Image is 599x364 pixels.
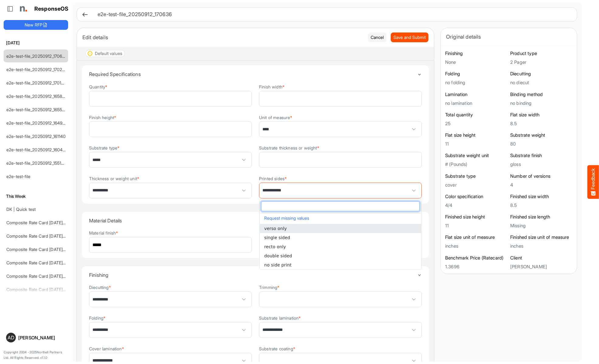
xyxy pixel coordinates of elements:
[445,91,507,98] h6: Lamination
[6,233,106,239] a: Composite Rate Card [DATE] mapping test_deleted
[445,141,507,146] h5: 11
[4,350,68,360] p: Copyright 2004 - 2025 Northell Partners Ltd. All Rights Reserved. v 1.1.0
[510,71,572,77] h6: Diecutting
[6,53,67,59] a: e2e-test-file_20250912_170636
[445,203,507,208] h5: 4/4
[510,112,572,118] h6: Flat size width
[34,6,69,12] h1: ResponseOS
[445,153,507,159] h6: Substrate weight unit
[510,91,572,98] h6: Binding method
[445,121,507,126] h5: 25
[89,231,118,235] label: Material finish
[6,94,67,99] a: e2e-test-file_20250912_165858
[6,107,68,112] a: e2e-test-file_20250912_165500
[445,50,507,57] h6: Finishing
[264,235,290,240] span: single sided
[6,220,78,225] a: Composite Rate Card [DATE]_smaller
[393,34,426,41] span: Save and Submit
[510,234,572,240] h6: Finished size unit of measure
[98,12,567,17] h6: e2e-test-file_20250912_170636
[445,194,507,200] h6: Color specification
[510,50,572,57] h6: Product type
[445,101,507,106] h5: no lamination
[89,115,116,120] label: Finish height
[510,153,572,159] h6: Substrate finish
[587,165,599,199] button: Feedback
[264,263,292,267] span: no side print
[264,226,287,231] span: verso only
[445,234,507,240] h6: Flat size unit of measure
[510,182,572,187] h5: 4
[263,214,418,222] button: Request missing values
[95,51,122,56] div: Default values
[445,214,507,220] h6: Finished size height
[259,84,285,89] label: Finish width
[8,335,14,340] span: AD
[6,160,66,166] a: e2e-test-file_20250912_155107
[89,212,422,229] summary: Toggle content
[89,346,124,351] label: Cover lamination
[510,80,572,85] h5: no diecut
[89,266,422,284] summary: Toggle content
[4,39,68,46] h6: [DATE]
[259,176,287,181] label: Printed sides
[89,65,422,83] summary: Toggle content
[510,60,572,65] h5: 2 Pager
[6,147,68,152] a: e2e-test-file_20250912_160454
[264,253,292,258] span: double sided
[82,33,363,42] div: Edit details
[18,335,66,340] div: [PERSON_NAME]
[510,121,572,126] h5: 8.5
[510,243,572,249] h5: inches
[445,162,507,167] h5: # (Pounds)
[6,80,67,85] a: e2e-test-file_20250912_170108
[510,194,572,200] h6: Finished size width
[445,243,507,249] h5: inches
[259,115,293,120] label: Unit of measure
[259,200,421,270] div: dropdownlist
[89,218,417,223] h4: Material Details
[6,207,36,212] a: DK | Quick test
[4,20,68,30] button: New RFP
[6,67,67,72] a: e2e-test-file_20250912_170222
[89,272,417,278] h4: Finishing
[510,203,572,208] h5: 8.5
[261,202,419,211] input: dropdownlistfilter
[510,173,572,179] h6: Number of versions
[510,101,572,106] h5: no binding
[89,84,107,89] label: Quantity
[445,71,507,77] h6: Folding
[368,33,386,42] button: Cancel
[260,224,421,270] ul: popup
[259,316,301,320] label: Substrate lamination
[510,223,572,228] h5: Missing
[6,174,30,179] a: e2e-test-file
[89,176,139,181] label: Thickness or weight unit
[6,273,106,279] a: Composite Rate Card [DATE] mapping test_deleted
[510,132,572,138] h6: Substrate weight
[510,264,572,269] h5: [PERSON_NAME]
[445,132,507,138] h6: Flat size height
[391,33,428,42] button: Save and Submit Progress
[445,60,507,65] h5: None
[259,285,279,290] label: Trimming
[445,264,507,269] h5: 1.3696
[6,134,66,139] a: e2e-test-file_20250912_161140
[445,173,507,179] h6: Substrate type
[17,3,29,15] img: Northell
[445,255,507,261] h6: Benchmark Price (Ratecard)
[259,346,295,351] label: Substrate coating
[446,33,571,41] div: Original details
[6,260,106,265] a: Composite Rate Card [DATE] mapping test_deleted
[445,223,507,228] h5: 11
[4,193,68,200] h6: This Week
[6,120,68,125] a: e2e-test-file_20250912_164942
[445,182,507,187] h5: cover
[6,247,106,252] a: Composite Rate Card [DATE] mapping test_deleted
[89,285,111,290] label: Diecutting
[510,141,572,146] h5: 80
[259,146,319,150] label: Substrate thickness or weight
[445,112,507,118] h6: Total quantity
[510,255,572,261] h6: Client
[510,162,572,167] h5: gloss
